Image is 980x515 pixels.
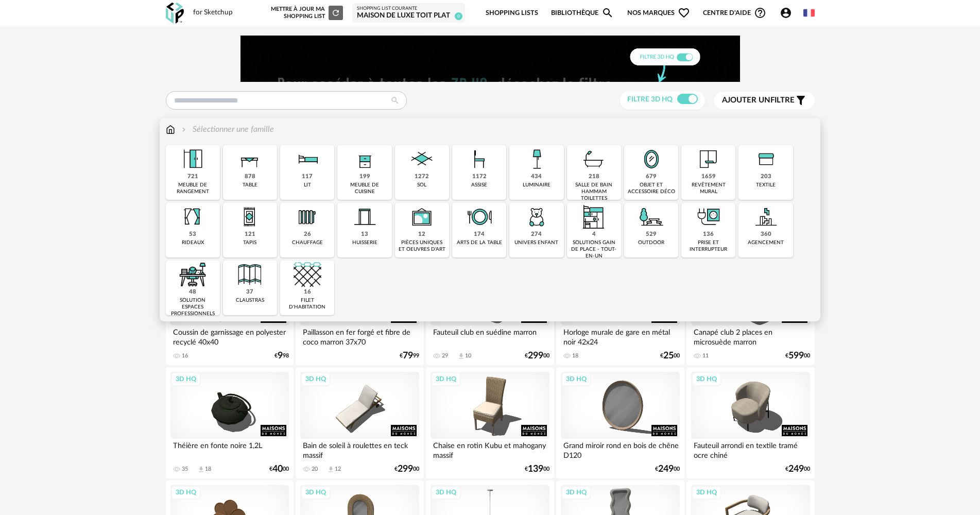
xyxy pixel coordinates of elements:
img: Rideaux.png [179,203,207,231]
div: luminaire [523,182,551,188]
span: Filtre 3D HQ [627,96,673,103]
span: Nos marques [627,1,690,25]
a: 3D HQ Chaise en rotin Kubu et mahogany massif €13900 [426,367,554,478]
div: meuble de rangement [169,182,217,195]
div: 35 [182,466,188,473]
div: € 00 [394,466,419,473]
div: claustras [236,297,264,304]
img: Assise.png [466,145,493,173]
div: 48 [189,288,196,296]
span: Account Circle icon [780,7,792,19]
span: Download icon [457,352,465,360]
div: 3D HQ [171,486,201,499]
a: 3D HQ Bain de soleil à roulettes en teck massif 20 Download icon 12 €29900 [296,367,423,478]
div: Sélectionner une famille [180,124,274,135]
div: Chaise en rotin Kubu et mahogany massif [431,439,549,459]
div: € 00 [525,352,549,359]
div: Mettre à jour ma Shopping List [269,6,343,20]
img: UniversEnfant.png [523,203,551,231]
div: 3D HQ [692,486,721,499]
span: Ajouter un [722,96,770,104]
div: solutions gain de place - tout-en-un [570,239,618,260]
div: Horloge murale de gare en métal noir 42x24 [561,325,679,346]
div: 4 [592,231,596,238]
img: OXP [166,3,184,24]
div: Théière en fonte noire 1,2L [170,439,289,459]
img: Miroir.png [638,145,665,173]
img: Rangement.png [351,145,379,173]
div: 3D HQ [431,486,461,499]
div: Paillasson en fer forgé et fibre de coco marron 37x70 [300,325,419,346]
div: lit [304,182,311,188]
div: 10 [465,352,471,359]
div: 3D HQ [561,486,591,499]
div: 721 [187,173,198,181]
div: € 98 [274,352,289,359]
img: svg+xml;base64,PHN2ZyB3aWR0aD0iMTYiIGhlaWdodD0iMTYiIHZpZXdCb3g9IjAgMCAxNiAxNiIgZmlsbD0ibm9uZSIgeG... [180,124,188,135]
div: 16 [182,352,188,359]
a: 3D HQ Fauteuil arrondi en textile tramé ocre chiné €24900 [686,367,814,478]
div: 117 [302,173,313,181]
div: 13 [361,231,368,238]
div: 26 [304,231,311,238]
div: salle de bain hammam toilettes [570,182,618,202]
div: 3D HQ [431,372,461,386]
div: 199 [359,173,370,181]
div: 18 [572,352,578,359]
div: 1172 [472,173,487,181]
img: FILTRE%20HQ%20NEW_V1%20(4).gif [240,36,740,82]
span: 40 [272,466,283,473]
button: Ajouter unfiltre Filter icon [714,92,815,109]
img: ArtTable.png [466,203,493,231]
div: Fauteuil arrondi en textile tramé ocre chiné [691,439,810,459]
div: tapis [243,239,256,246]
span: Heart Outline icon [678,7,690,19]
span: Account Circle icon [780,7,797,19]
div: table [243,182,257,188]
span: Download icon [197,466,205,473]
img: Table.png [236,145,264,173]
div: meuble de cuisine [340,182,388,195]
span: Filter icon [795,94,807,107]
div: Coussin de garnissage en polyester recyclé 40x40 [170,325,289,346]
div: € 00 [525,466,549,473]
div: 679 [646,173,657,181]
div: rideaux [182,239,204,246]
div: Canapé club 2 places en microsuède marron [691,325,810,346]
span: 249 [658,466,674,473]
div: solution espaces professionnels [169,297,217,317]
img: UniqueOeuvre.png [408,203,436,231]
img: Textile.png [752,145,780,173]
span: Download icon [327,466,335,473]
div: 12 [418,231,425,238]
div: 3D HQ [301,372,331,386]
img: PriseInter.png [695,203,723,231]
img: Outdoor.png [638,203,665,231]
div: 136 [703,231,714,238]
div: huisserie [352,239,377,246]
div: € 00 [269,466,289,473]
span: 299 [528,352,543,359]
img: Agencement.png [752,203,780,231]
div: for Sketchup [193,8,233,18]
span: 299 [398,466,413,473]
a: BibliothèqueMagnify icon [551,1,614,25]
div: univers enfant [514,239,558,246]
div: 360 [761,231,771,238]
span: Centre d'aideHelp Circle Outline icon [703,7,766,19]
img: filet.png [294,261,321,288]
div: Fauteuil club en suédine marron [431,325,549,346]
div: 20 [312,466,318,473]
div: revêtement mural [684,182,732,195]
div: 121 [245,231,255,238]
div: chauffage [292,239,323,246]
img: Salle%20de%20bain.png [580,145,608,173]
img: Cloison.png [236,261,264,288]
div: 3D HQ [171,372,201,386]
a: Shopping List courante maison de luxe toit plat 0 [357,6,460,21]
a: Shopping Lists [486,1,538,25]
div: Bain de soleil à roulettes en teck massif [300,439,419,459]
div: 29 [442,352,448,359]
div: Grand miroir rond en bois de chêne D120 [561,439,679,459]
img: svg+xml;base64,PHN2ZyB3aWR0aD0iMTYiIGhlaWdodD0iMTciIHZpZXdCb3g9IjAgMCAxNiAxNyIgZmlsbD0ibm9uZSIgeG... [166,124,175,135]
